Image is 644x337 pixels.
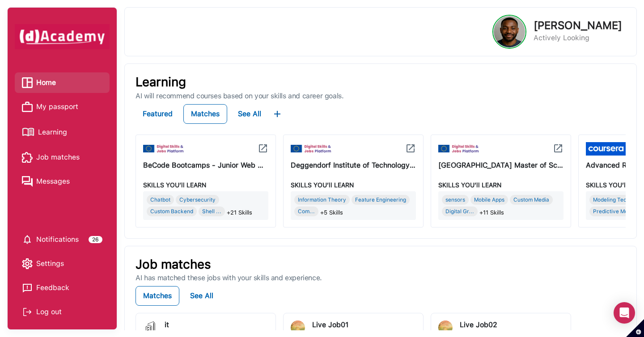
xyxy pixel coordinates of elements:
[36,76,56,89] span: Home
[183,286,220,306] button: See All
[36,100,78,114] span: My passport
[22,258,33,269] img: setting
[291,179,416,191] div: SKILLS YOU’ll LEARN
[22,176,33,187] img: Messages icon
[89,236,102,243] div: 26
[147,206,197,216] div: Custom Backend
[176,195,219,205] div: Cybersecurity
[38,126,67,139] span: Learning
[191,108,220,120] div: Matches
[312,320,416,329] div: Live Job01
[494,16,525,47] img: Profile
[36,151,80,164] span: Job matches
[510,195,553,205] div: Custom Media
[136,104,180,124] button: Featured
[136,257,626,272] p: Job matches
[438,145,479,152] img: icon
[136,92,626,101] p: AI will recommend courses based on your skills and career goals.
[36,257,64,270] span: Settings
[22,101,33,112] img: My passport icon
[438,159,563,172] div: Technical University of Denmark Master of Science in Human-Centred Artificial Intelligence
[199,206,225,216] div: Shell ...
[183,104,227,124] button: Matches
[22,124,102,140] a: Learning iconLearning
[136,274,626,282] p: AI has matched these jobs with your skills and experience.
[586,142,626,156] img: icon
[442,195,469,205] div: sensors
[272,109,283,119] img: ...
[320,206,343,219] span: +5 Skills
[22,76,102,89] a: Home iconHome
[22,152,33,163] img: Job matches icon
[238,108,261,120] div: See All
[352,195,410,205] div: Feature Engineering
[22,307,33,317] img: Log out
[294,195,350,205] div: Information Theory
[22,175,102,188] a: Messages iconMessages
[231,104,268,124] button: See All
[143,179,268,191] div: SKILLS YOU’ll LEARN
[291,159,416,172] div: Deggendorf Institute of Technology Master of Science in Artificial Intelligence and Data Science
[22,282,33,293] img: feedback
[36,175,70,188] span: Messages
[143,108,173,120] div: Featured
[165,320,268,329] div: it
[534,20,622,31] p: [PERSON_NAME]
[405,143,416,154] img: icon
[22,281,102,295] a: Feedback
[190,290,213,302] div: See All
[22,124,34,140] img: Learning icon
[143,159,268,172] div: BeCode Bootcamps - Junior Web Developer, AI, DevSecOps
[227,206,252,219] span: +21 Skills
[143,320,157,335] img: jobi
[143,290,172,302] div: Matches
[291,320,305,335] img: jobi
[442,206,478,216] div: Digital Gr...
[614,302,635,324] div: Open Intercom Messenger
[22,151,102,164] a: Job matches iconJob matches
[438,179,563,191] div: SKILLS YOU’ll LEARN
[258,143,268,154] img: icon
[626,319,644,337] button: Set cookie preferences
[460,320,563,329] div: Live Job02
[143,145,183,152] img: icon
[470,195,508,205] div: Mobile Apps
[553,143,563,154] img: icon
[136,286,179,306] button: Matches
[15,24,110,49] img: dAcademy
[22,77,33,88] img: Home icon
[22,100,102,114] a: My passport iconMy passport
[22,305,102,319] div: Log out
[438,320,453,335] img: jobi
[294,206,318,216] div: Com...
[136,75,626,90] p: Learning
[22,234,33,245] img: setting
[291,145,331,152] img: icon
[534,33,622,43] p: Actively Looking
[147,195,174,205] div: Chatbot
[36,233,79,246] span: Notifications
[479,206,504,219] span: +11 Skills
